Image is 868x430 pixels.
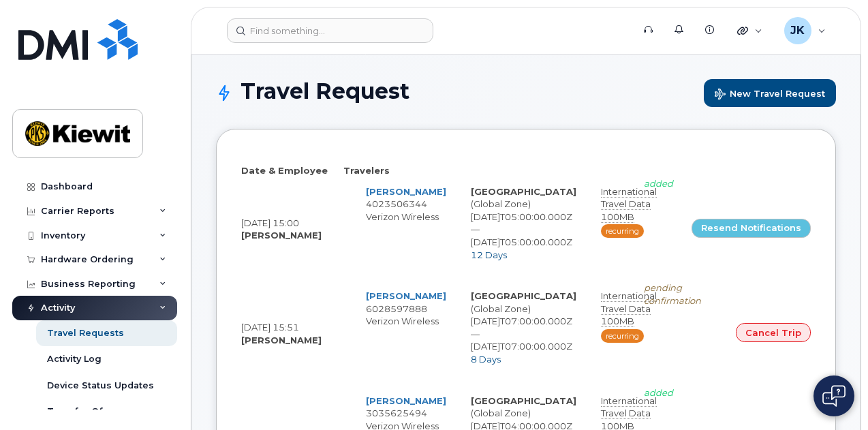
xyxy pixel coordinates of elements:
a: [PERSON_NAME] [366,186,446,197]
a: Resend Notifications [692,219,811,238]
span: International Travel Data 100MB [601,290,657,327]
strong: [PERSON_NAME] [241,335,322,345]
span: 8 Days [471,354,501,365]
strong: [GEOGRAPHIC_DATA] [471,186,576,197]
th: Date & Employee [241,164,343,177]
strong: [GEOGRAPHIC_DATA] [471,290,576,301]
strong: [PERSON_NAME] [241,230,322,241]
th: Travelers [343,164,692,177]
i: added [644,178,673,189]
span: Recurring (AUTO renewal every 30 days) [601,224,644,238]
td: 4023506344 Verizon Wireless [354,177,459,269]
td: [DATE] 15:51 [241,281,343,386]
span: International Travel Data 100MB [601,186,657,223]
h1: Travel Request [216,79,836,107]
i: added [644,387,673,398]
strong: [GEOGRAPHIC_DATA] [471,395,576,406]
td: (Global Zone) [DATE]T05:00:00.000Z — [DATE]T05:00:00.000Z [459,177,589,269]
i: pending confirmation [644,282,701,306]
span: New Travel Request [715,89,825,102]
button: New Travel Request [704,79,836,107]
a: [PERSON_NAME] [366,395,446,406]
a: Cancel Trip [736,323,811,342]
img: Open chat [822,385,846,407]
td: [DATE] 15:00 [241,177,343,281]
td: 6028597888 Verizon Wireless [354,281,459,373]
td: (Global Zone) [DATE]T07:00:00.000Z — [DATE]T07:00:00.000Z [459,281,589,373]
span: Recurring (AUTO renewal every 30 days) [601,329,644,343]
a: [PERSON_NAME] [366,290,446,301]
span: 12 Days [471,249,507,260]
